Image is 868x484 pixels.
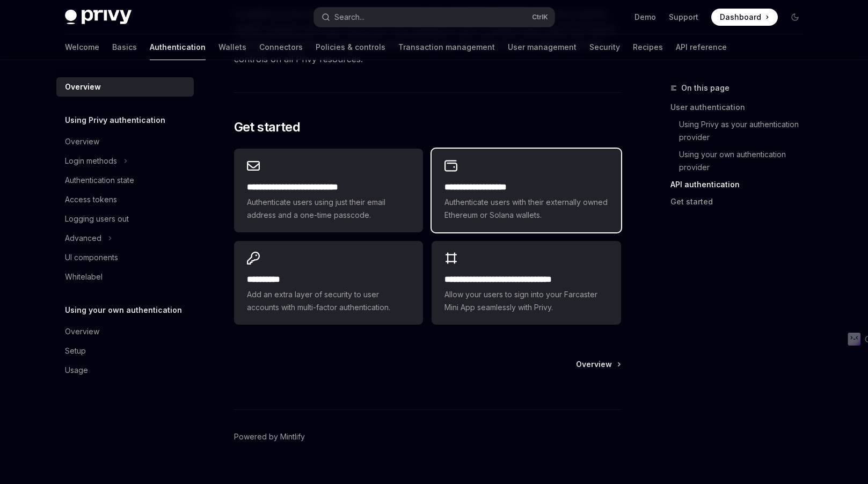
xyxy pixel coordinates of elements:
div: Overview [65,80,101,93]
a: Overview [56,77,194,97]
a: API authentication [670,176,812,193]
a: Setup [56,341,194,361]
span: Authenticate users with their externally owned Ethereum or Solana wallets. [444,196,608,222]
a: Recipes [633,34,663,60]
a: Transaction management [398,34,495,60]
div: Overview [65,325,99,338]
span: Ctrl K [532,13,548,21]
div: Search... [334,11,364,24]
a: Using your own authentication provider [670,146,812,176]
div: Setup [65,344,86,357]
a: Overview [576,359,620,370]
a: Get started [670,193,812,210]
a: Powered by Mintlify [234,431,305,442]
a: API reference [676,34,727,60]
a: Security [589,34,620,60]
a: Authentication [150,34,206,60]
a: Wallets [218,34,246,60]
button: Toggle Login methods section [56,151,194,171]
a: Overview [56,322,194,341]
a: Dashboard [711,9,778,26]
h5: Using your own authentication [65,304,182,317]
a: Connectors [259,34,303,60]
span: Dashboard [720,12,761,23]
img: dark logo [65,10,132,25]
div: Overview [65,135,99,148]
div: Login methods [65,155,117,167]
span: Add an extra layer of security to user accounts with multi-factor authentication. [247,288,410,314]
div: Access tokens [65,193,117,206]
a: Using Privy as your authentication provider [670,116,812,146]
a: Overview [56,132,194,151]
a: UI components [56,248,194,267]
div: Usage [65,364,88,377]
a: **** *****Add an extra layer of security to user accounts with multi-factor authentication. [234,241,423,325]
button: Toggle dark mode [786,9,804,26]
a: Whitelabel [56,267,194,287]
a: **** **** **** ****Authenticate users with their externally owned Ethereum or Solana wallets. [432,149,621,232]
a: Usage [56,361,194,380]
div: Authentication state [65,174,134,187]
div: Logging users out [65,212,129,225]
span: Allow your users to sign into your Farcaster Mini App seamlessly with Privy. [444,288,608,314]
span: On this page [681,82,730,94]
a: Policies & controls [316,34,385,60]
div: Whitelabel [65,270,103,283]
button: Open search [314,8,555,27]
a: Authentication state [56,171,194,190]
span: Overview [576,359,612,370]
a: Demo [634,12,656,23]
a: Logging users out [56,209,194,229]
span: Get started [234,119,300,136]
a: Access tokens [56,190,194,209]
button: Toggle Advanced section [56,229,194,248]
div: Advanced [65,232,101,245]
div: UI components [65,251,118,264]
a: Support [669,12,698,23]
a: User management [508,34,577,60]
a: Basics [112,34,137,60]
span: Authenticate users using just their email address and a one-time passcode. [247,196,410,222]
h5: Using Privy authentication [65,114,165,127]
a: Welcome [65,34,99,60]
a: User authentication [670,99,812,116]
